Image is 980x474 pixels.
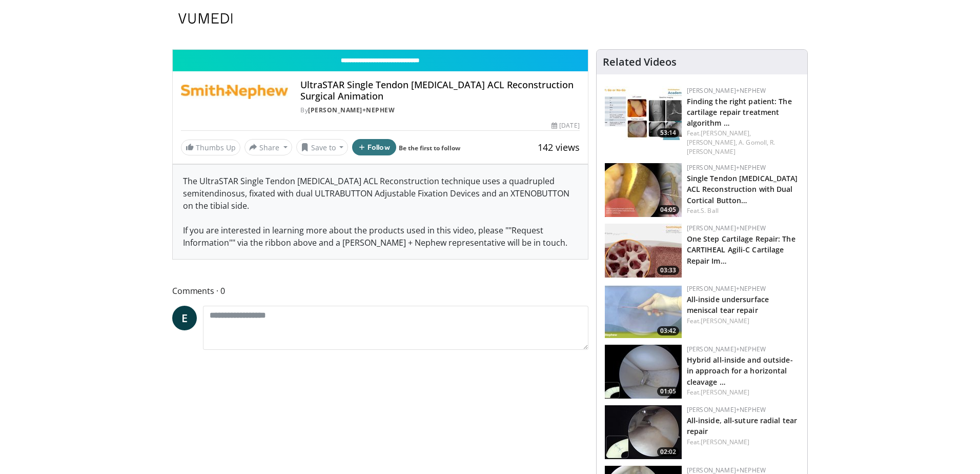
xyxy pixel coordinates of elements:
h3: One Step Cartilage Repair: The CARTIHEAL Agili-C Cartilage Repair Implant Early Science to Positi... [687,233,799,265]
a: [PERSON_NAME], [687,138,737,147]
div: The UltraSTAR Single Tendon [MEDICAL_DATA] ACL Reconstruction technique uses a quadrupled semiten... [173,165,588,259]
a: All-inside, all-suture radial tear repair [687,416,797,436]
img: 781f413f-8da4-4df1-9ef9-bed9c2d6503b.150x105_q85_crop-smart_upscale.jpg [605,224,682,278]
div: [DATE] [552,121,579,130]
span: Comments 0 [172,284,588,298]
a: 04:05 [605,163,682,217]
h4: Related Videos [603,56,677,68]
img: 02c34c8e-0ce7-40b9-85e3-cdd59c0970f9.150x105_q85_crop-smart_upscale.jpg [605,284,682,338]
span: 04:05 [657,205,679,214]
a: Thumbs Up [181,140,240,155]
a: [PERSON_NAME]+Nephew [687,163,766,172]
a: Single Tendon [MEDICAL_DATA] ACL Reconstruction with Dual Cortical Button… [687,173,798,205]
span: 03:33 [657,266,679,275]
a: [PERSON_NAME]+Nephew [687,86,766,95]
a: Finding the right patient: The cartilage repair treatment algorithm … [687,96,792,128]
a: E [172,306,197,330]
div: Feat. [687,388,799,397]
div: Feat. [687,206,799,215]
div: Feat. [687,129,799,156]
a: All-inside undersurface meniscal tear repair [687,294,769,315]
h3: Hybrid all-inside and outside-in approach for a horizontal cleavage tear repair [687,354,799,386]
span: 01:05 [657,387,679,396]
a: S. Ball [701,206,719,215]
a: [PERSON_NAME]+Nephew [687,224,766,232]
a: 03:33 [605,224,682,278]
a: A. Gomoll, [739,138,768,147]
h3: Single Tendon Hamstring ACL Reconstruction with Dual Cortical Button Fixation [687,172,799,205]
img: 2894c166-06ea-43da-b75e-3312627dae3b.150x105_q85_crop-smart_upscale.jpg [605,86,682,140]
a: [PERSON_NAME], [701,129,751,137]
img: Smith+Nephew [181,80,288,104]
a: 53:14 [605,86,682,140]
img: 47fc3831-2644-4472-a478-590317fb5c48.150x105_q85_crop-smart_upscale.jpg [605,163,682,217]
a: [PERSON_NAME] [701,388,749,397]
a: [PERSON_NAME]+Nephew [687,345,766,353]
a: [PERSON_NAME] [701,438,749,446]
a: 03:42 [605,284,682,338]
span: 02:02 [657,447,679,457]
div: Feat. [687,438,799,447]
span: 142 views [538,141,580,153]
a: [PERSON_NAME] [701,317,749,325]
a: [PERSON_NAME]+Nephew [308,106,395,114]
button: Follow [352,139,396,155]
span: 03:42 [657,326,679,335]
a: Be the first to follow [399,144,460,152]
button: Save to [296,139,349,155]
a: 01:05 [605,345,682,399]
h3: Finding the right patient: The cartilage repair treatment algorithm (with CARTIHEAL AGILI-C) [687,95,799,128]
div: Feat. [687,317,799,326]
img: VuMedi Logo [178,13,233,24]
img: 0d5ae7a0-0009-4902-af95-81e215730076.150x105_q85_crop-smart_upscale.jpg [605,405,682,459]
button: Share [244,139,292,155]
a: Hybrid all-inside and outside-in approach for a horizontal cleavage … [687,355,793,386]
a: [PERSON_NAME]+Nephew [687,284,766,293]
div: By [300,106,579,115]
a: [PERSON_NAME]+Nephew [687,405,766,414]
a: 02:02 [605,405,682,459]
img: 364c13b8-bf65-400b-a941-5a4a9c158216.150x105_q85_crop-smart_upscale.jpg [605,345,682,399]
a: R. [PERSON_NAME] [687,138,775,156]
h4: UltraSTAR Single Tendon [MEDICAL_DATA] ACL Reconstruction Surgical Animation [300,80,579,102]
span: 53:14 [657,128,679,137]
a: One Step Cartilage Repair: The CARTIHEAL Agili-C Cartilage Repair Im… [687,234,795,265]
